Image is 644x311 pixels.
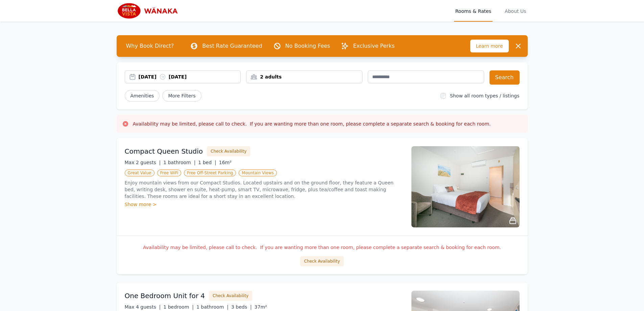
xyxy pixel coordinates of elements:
[162,90,201,102] span: More Filters
[157,170,182,176] span: Free WiFi
[125,170,154,176] span: Great Value
[121,39,180,53] span: Why Book Direct?
[117,3,182,19] img: Bella Vista Wanaka
[470,40,509,52] span: Learn more
[125,244,520,251] p: Availability may be limited, please call to check. If you are wanting more than one room, please ...
[125,90,160,102] button: Amenities
[125,201,403,208] div: Show more >
[125,147,203,156] h3: Compact Queen Studio
[207,146,250,156] button: Check Availability
[255,304,267,310] span: 37m²
[125,304,161,310] span: Max 4 guests |
[133,120,491,127] h3: Availability may be limited, please call to check. If you are wanting more than one room, please ...
[125,179,403,200] p: Enjoy mountain views from our Compact Studios. Located upstairs and on the ground floor, they fea...
[184,170,236,176] span: Free Off-Street Parking
[450,93,519,98] label: Show all room types / listings
[231,304,252,310] span: 3 beds |
[219,160,232,165] span: 16m²
[353,42,395,50] p: Exclusive Perks
[490,70,520,85] button: Search
[198,160,216,165] span: 1 bed |
[163,304,194,310] span: 1 bedroom |
[239,170,277,176] span: Mountain Views
[300,256,343,266] button: Check Availability
[285,42,330,50] p: No Booking Fees
[163,160,195,165] span: 1 bathroom |
[246,73,362,80] div: 2 adults
[196,304,229,310] span: 1 bathroom |
[209,291,252,301] button: Check Availability
[125,160,161,165] span: Max 2 guests |
[139,73,241,80] div: [DATE] [DATE]
[202,42,262,50] p: Best Rate Guaranteed
[125,291,205,301] h3: One Bedroom Unit for 4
